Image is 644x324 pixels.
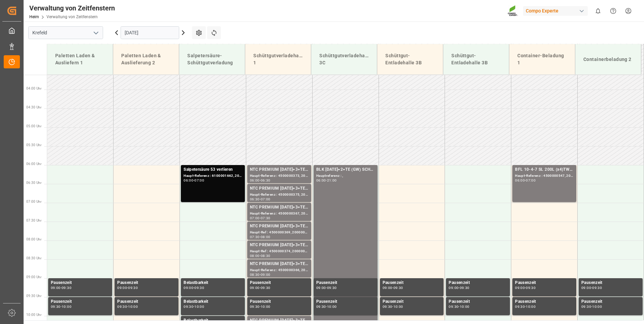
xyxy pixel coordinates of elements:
[26,256,41,260] span: 08:30 Uhr
[261,286,270,289] div: 09:30
[460,286,470,289] div: 09:30
[51,305,61,308] div: 09:30
[449,298,507,305] div: Pausenzeit
[29,3,115,13] div: Verwaltung von Zeitfenstern
[383,298,441,305] div: Pausenzeit
[261,235,270,238] div: 08:00
[525,179,526,182] div: -
[61,305,62,308] div: -
[62,286,71,289] div: 09:30
[26,219,41,222] span: 07:30 Uhr
[592,305,602,308] div: 10:00
[26,143,41,147] span: 05:30 Uhr
[458,305,459,308] div: -
[393,305,403,308] div: 10:00
[184,305,193,308] div: 09:30
[383,50,438,69] div: Schüttgut-Entladehalle 3B
[128,286,138,289] div: 09:30
[383,305,392,308] div: 09:30
[53,50,107,69] div: Paletten Laden & Ausliefern 1
[581,280,640,286] div: Pausenzeit
[184,166,242,173] div: Salpetersäure 53 verlieren
[51,280,109,286] div: Pausenzeit
[184,298,242,305] div: Belastbarkeit
[51,298,109,305] div: Pausenzeit
[458,286,459,289] div: -
[250,185,309,192] div: NTC PREMIUM [DATE]+3+TE BULK;
[51,286,61,289] div: 09:00
[184,286,193,289] div: 09:00
[62,305,71,308] div: 10:00
[515,179,525,182] div: 06:00
[581,298,640,305] div: Pausenzeit
[526,179,536,182] div: 07:00
[26,237,41,241] span: 08:00 Uhr
[26,87,41,90] span: 04:00 Uhr
[250,173,309,179] div: Haupt-Referenz : 4500000373, 2000000279;
[515,50,570,69] div: Container-Beladung 1
[250,198,260,201] div: 06:30
[61,286,62,289] div: -
[526,305,536,308] div: 10:00
[26,181,41,185] span: 06:30 Uhr
[194,305,204,308] div: 10:00
[184,173,242,179] div: Haupt-Referenz : 6100001662, 2000001410
[28,26,103,39] input: Typ zum Suchen/Auswählen
[127,305,128,308] div: -
[449,286,458,289] div: 09:00
[251,50,305,69] div: Schüttgutverladehalle 1
[606,3,621,19] button: Hilfe-Center
[326,286,327,289] div: -
[525,305,526,308] div: -
[590,3,606,19] button: 0 neue Benachrichtigungen anzeigen
[383,280,441,286] div: Pausenzeit
[392,305,393,308] div: -
[185,50,239,69] div: Salpetersäure-Schüttgutverladung
[260,217,261,220] div: -
[261,254,270,257] div: 08:30
[128,305,138,308] div: 10:00
[327,305,337,308] div: 10:00
[26,200,41,203] span: 07:00 Uhr
[260,286,261,289] div: -
[316,305,326,308] div: 09:30
[250,261,309,267] div: NTC PREMIUM [DATE]+3+TE BULK;
[591,286,592,289] div: -
[515,305,525,308] div: 09:30
[250,179,260,182] div: 06:00
[261,179,270,182] div: 06:30
[581,53,636,66] div: Containerbeladung 2
[194,286,204,289] div: 09:30
[127,286,128,289] div: -
[515,298,574,305] div: Pausenzeit
[316,286,326,289] div: 09:00
[250,211,309,217] div: Haupt-Referenz : 4500000367, 2000000279;
[460,305,470,308] div: 10:00
[261,217,270,220] div: 07:30
[523,4,590,17] button: Compo Experte
[250,254,260,257] div: 08:00
[260,179,261,182] div: -
[29,14,39,19] a: Heim
[250,192,309,198] div: Haupt-Referenz : 4500000375, 2000000279;
[184,280,242,286] div: Belastbarkeit
[250,230,309,235] div: Haupt-Ref : 4500000369, 2000000279;
[26,313,41,317] span: 10:00 Uhr
[250,317,309,324] div: NTC PREMIUM [DATE]+3+TE BULK;
[449,280,507,286] div: Pausenzeit
[193,286,194,289] div: -
[525,286,526,289] div: -
[449,50,504,69] div: Schüttgut-Entladehalle 3B
[121,26,179,39] input: TT-MM-JJJJ
[515,173,574,179] div: Haupt-Referenz : 4500000547, 2000000447;
[261,198,270,201] div: 07:00
[508,5,518,17] img: Screenshot%202023-09-29%20at%2010.02.21.png_1712312052.png
[260,198,261,201] div: -
[316,166,375,173] div: BLK [DATE]+2+TE (GW) SCHÜTTGUT
[316,179,326,182] div: 06:00
[261,273,270,276] div: 09:00
[591,305,592,308] div: -
[526,7,558,14] font: Compo Experte
[26,124,41,128] span: 05:00 Uhr
[117,305,127,308] div: 09:30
